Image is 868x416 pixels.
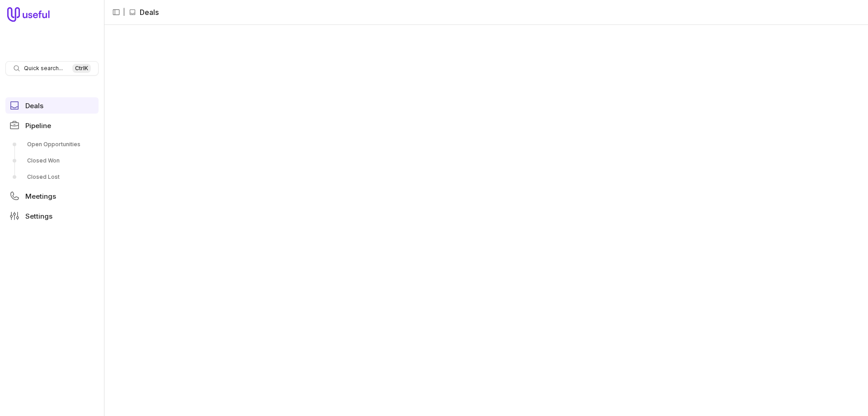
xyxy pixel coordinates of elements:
[25,213,52,220] span: Settings
[5,188,99,204] a: Meetings
[5,208,99,224] a: Settings
[5,97,99,114] a: Deals
[25,102,43,109] span: Deals
[25,122,51,129] span: Pipeline
[5,137,99,184] div: Pipeline submenu
[25,193,56,200] span: Meetings
[129,7,159,18] li: Deals
[5,137,99,152] a: Open Opportunities
[109,5,123,19] button: Collapse sidebar
[72,64,91,73] kbd: Ctrl K
[5,153,99,168] a: Closed Won
[5,170,99,184] a: Closed Lost
[123,7,125,18] span: |
[5,117,99,134] a: Pipeline
[24,65,63,72] span: Quick search...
